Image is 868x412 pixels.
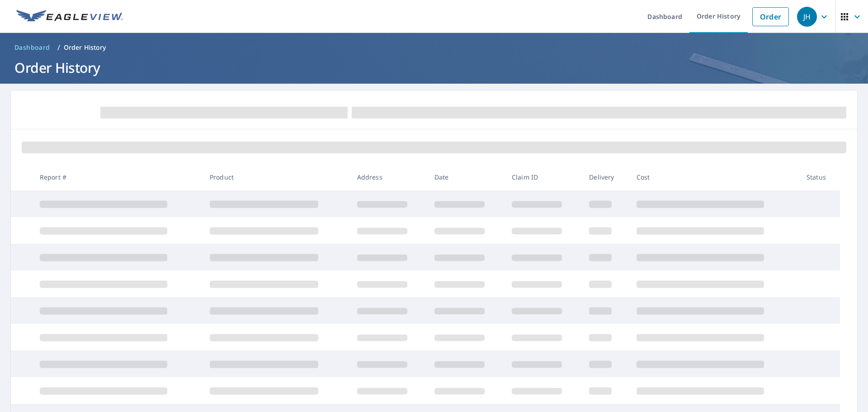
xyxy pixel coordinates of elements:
th: Date [427,164,505,190]
img: EV Logo [16,10,123,24]
th: Report # [33,164,203,190]
h1: Order History [11,58,857,77]
li: / [57,42,60,53]
span: Dashboard [14,43,50,52]
a: Order [752,7,789,26]
th: Cost [629,164,799,190]
th: Status [799,164,840,190]
th: Claim ID [505,164,582,190]
p: Order History [64,43,106,52]
a: Dashboard [11,40,54,55]
th: Product [203,164,350,190]
th: Address [350,164,427,190]
div: JH [797,7,817,27]
nav: breadcrumb [11,40,857,55]
th: Delivery [582,164,629,190]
